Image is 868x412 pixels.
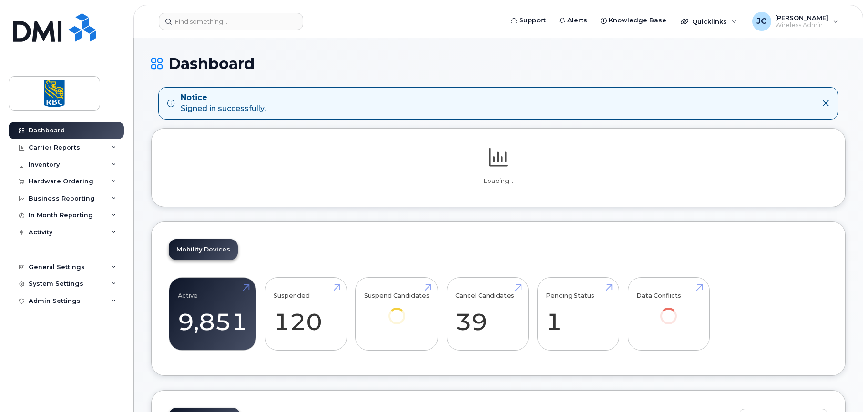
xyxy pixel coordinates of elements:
[364,282,429,337] a: Suspend Candidates
[181,92,266,103] strong: Notice
[169,177,828,185] p: Loading...
[636,282,701,337] a: Data Conflicts
[546,282,610,345] a: Pending Status 1
[274,282,338,345] a: Suspended 120
[151,55,846,72] h1: Dashboard
[455,282,520,345] a: Cancel Candidates 39
[181,92,266,114] div: Signed in successfully.
[178,282,247,345] a: Active 9,851
[169,239,238,260] a: Mobility Devices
